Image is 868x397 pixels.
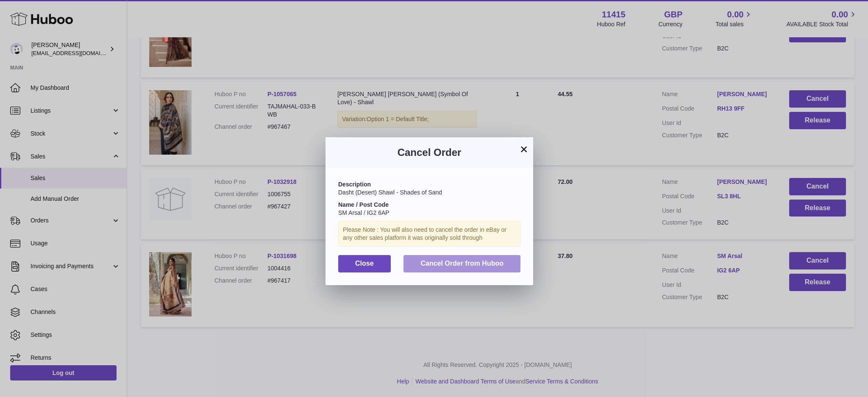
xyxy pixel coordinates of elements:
span: Dasht (Desert) Shawl - Shades of Sand [338,189,442,196]
h3: Cancel Order [338,146,520,159]
span: Close [355,260,374,267]
div: Please Note : You will also need to cancel the order in eBay or any other sales platform it was o... [338,221,520,247]
strong: Name / Post Code [338,201,389,208]
button: Close [338,255,391,272]
strong: Description [338,181,371,188]
span: SM Arsal / IG2 6AP [338,209,389,216]
span: Cancel Order from Huboo [420,260,504,267]
button: Cancel Order from Huboo [403,255,520,272]
button: × [519,144,529,154]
